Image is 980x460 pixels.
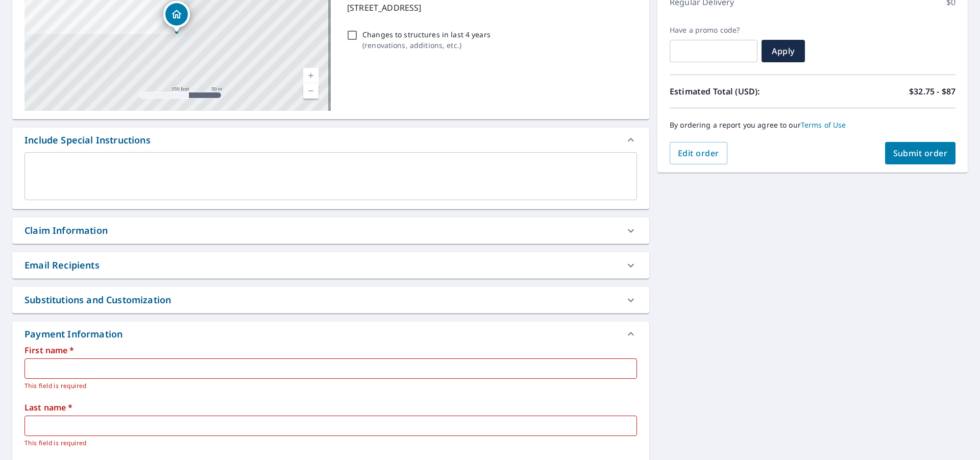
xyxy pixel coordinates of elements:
div: Email Recipients [24,258,100,272]
span: Edit order [678,148,719,159]
div: Include Special Instructions [24,133,151,147]
p: Changes to structures in last 4 years [362,29,491,40]
button: Edit order [670,142,727,164]
p: Estimated Total (USD): [670,85,813,98]
div: Include Special Instructions [12,128,649,152]
label: Have a promo code? [670,26,757,35]
span: Apply [770,45,797,57]
div: Claim Information [24,224,108,237]
div: Email Recipients [12,252,649,278]
button: Apply [762,40,805,62]
a: Current Level 17, Zoom In [303,68,318,83]
div: Claim Information [12,217,649,244]
a: Current Level 17, Zoom Out [303,83,318,99]
p: This field is required [24,438,630,448]
span: Submit order [893,148,948,159]
div: Payment Information [12,322,649,346]
p: By ordering a report you agree to our [670,120,955,130]
p: [STREET_ADDRESS] [347,2,633,14]
p: This field is required [24,381,630,391]
p: $32.75 - $87 [909,85,955,98]
div: Substitutions and Customization [24,293,171,307]
div: Dropped pin, building 1, Residential property, 405 Main St S Karlstad, MN 56732 [163,1,190,33]
div: Substitutions and Customization [12,287,649,313]
a: Terms of Use [801,120,846,130]
p: ( renovations, additions, etc. ) [362,40,491,51]
label: Last name [24,403,637,411]
button: Submit order [885,142,956,164]
div: Payment Information [24,327,127,341]
label: First name [24,346,637,354]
